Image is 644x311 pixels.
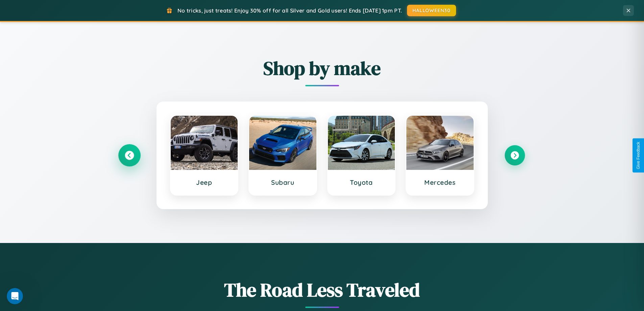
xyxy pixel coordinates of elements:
[413,178,467,186] h3: Mercedes
[256,178,310,186] h3: Subaru
[7,288,23,304] iframe: Intercom live chat
[119,55,525,81] h2: Shop by make
[407,5,456,16] button: HALLOWEEN30
[177,7,402,14] span: No tricks, just treats! Enjoy 30% off for all Silver and Gold users! Ends [DATE] 1pm PT.
[335,178,388,186] h3: Toyota
[177,178,231,186] h3: Jeep
[636,142,641,169] div: Give Feedback
[119,277,525,303] h1: The Road Less Traveled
